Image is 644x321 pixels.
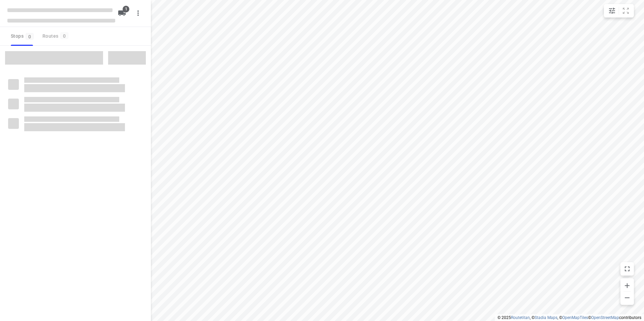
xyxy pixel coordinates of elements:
[562,315,588,320] a: OpenMapTiles
[605,4,619,17] button: Map settings
[604,4,634,17] div: small contained button group
[497,315,641,320] li: © 2025 , © , © © contributors
[591,315,619,320] a: OpenStreetMap
[511,315,530,320] a: Routetitan
[535,315,557,320] a: Stadia Maps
